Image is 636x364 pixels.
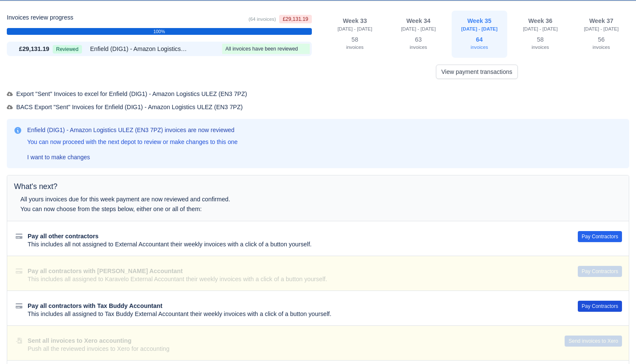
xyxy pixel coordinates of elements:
[90,44,188,54] span: Enfield (DIG1) - Amazon Logistics ULEZ (EN3 7PZ)
[7,14,73,21] h6: Invoices review progress
[579,17,625,25] div: Week 37
[578,231,622,242] button: Pay Contractors
[330,34,381,53] div: 58
[279,15,311,23] span: £29,131.19
[584,26,619,31] small: [DATE] - [DATE]
[396,34,441,53] div: 63
[28,232,557,241] div: Pay all other contractors
[578,301,622,312] button: Pay Contractors
[226,46,298,52] span: All invoices have been reviewed
[594,323,636,364] iframe: Chat Widget
[7,28,312,35] div: 100%
[249,17,276,22] small: (64 invoices)
[461,26,498,31] small: [DATE] - [DATE]
[457,17,503,25] div: Week 35
[531,45,549,50] small: invoices
[457,34,503,53] div: 64
[27,126,237,134] h3: Enfield (DIG1) - Amazon Logistics ULEZ (EN3 7PZ) invoices are now reviewed
[396,17,441,25] div: Week 34
[20,204,464,214] div: You can now choose from the steps below, either one or all of them:
[346,45,364,50] small: invoices
[401,26,436,31] small: [DATE] - [DATE]
[7,104,243,110] span: BACS Export "Sent" Invoices for Enfield (DIG1) - Amazon Logistics ULEZ (EN3 7PZ)
[330,17,381,25] div: Week 33
[517,17,563,25] div: Week 36
[24,150,93,164] a: I want to make changes
[8,44,49,54] div: £29,131.19
[410,45,427,50] small: invoices
[436,65,518,79] a: View payment transactions
[28,240,557,249] div: This includes all not assigned to External Accountant their weekly invoices with a click of a but...
[28,302,557,310] div: Pay all contractors with Tax Buddy Accountant
[593,45,610,50] small: invoices
[53,45,82,54] span: Reviewed
[337,26,372,31] small: [DATE] - [DATE]
[14,182,622,191] h5: What's next?
[28,310,557,319] div: This includes all assigned to Tax Buddy External Accountant their weekly invoices with a click of...
[20,195,464,204] div: All yours invoices due for this week payment are now reviewed and confirmed.
[523,26,558,31] small: [DATE] - [DATE]
[517,34,563,53] div: 58
[27,138,237,146] p: You can now proceed with the next depot to review or make changes to this one
[7,90,247,97] span: Export "Sent" Invoices to excel for Enfield (DIG1) - Amazon Logistics ULEZ (EN3 7PZ)
[471,45,488,50] small: invoices
[579,34,625,53] div: 56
